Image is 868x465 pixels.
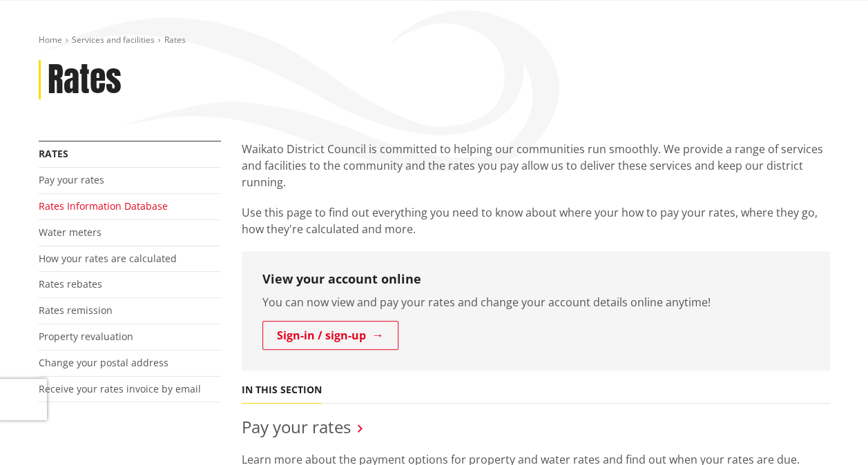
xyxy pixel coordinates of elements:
[39,330,133,343] a: Property revaluation
[262,321,398,350] a: Sign-in / sign-up
[262,272,809,287] h3: View your account online
[39,199,168,212] a: Rates Information Database
[39,382,201,395] a: Receive your rates invoice by email
[39,304,113,317] a: Rates remission
[164,34,186,46] span: Rates
[39,173,104,186] a: Pay your rates
[39,356,168,369] a: Change your postal address
[39,147,68,160] a: Rates
[39,34,62,46] a: Home
[242,384,322,396] h5: In this section
[48,60,122,100] h1: Rates
[262,294,809,310] p: You can now view and pay your rates and change your account details online anytime!
[39,252,177,265] a: How your rates are calculated
[242,415,351,438] a: Pay your rates
[39,277,102,290] a: Rates rebates
[242,141,830,190] p: Waikato District Council is committed to helping our communities run smoothly. We provide a range...
[39,226,102,239] a: Water meters
[72,34,155,46] a: Services and facilities
[39,34,830,46] nav: breadcrumb
[242,204,830,237] p: Use this page to find out everything you need to know about where your how to pay your rates, whe...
